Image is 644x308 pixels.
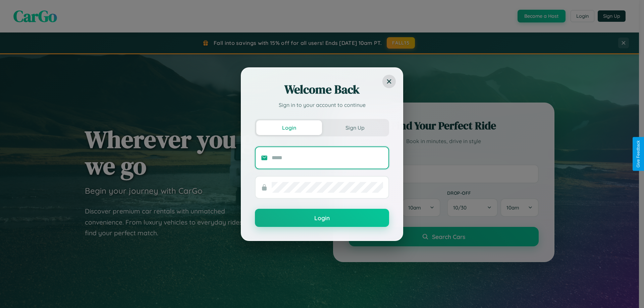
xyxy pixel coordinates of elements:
[255,101,389,109] p: Sign in to your account to continue
[636,140,641,168] div: Give Feedback
[256,120,322,135] button: Login
[255,209,389,227] button: Login
[255,81,389,98] h2: Welcome Back
[322,120,388,135] button: Sign Up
